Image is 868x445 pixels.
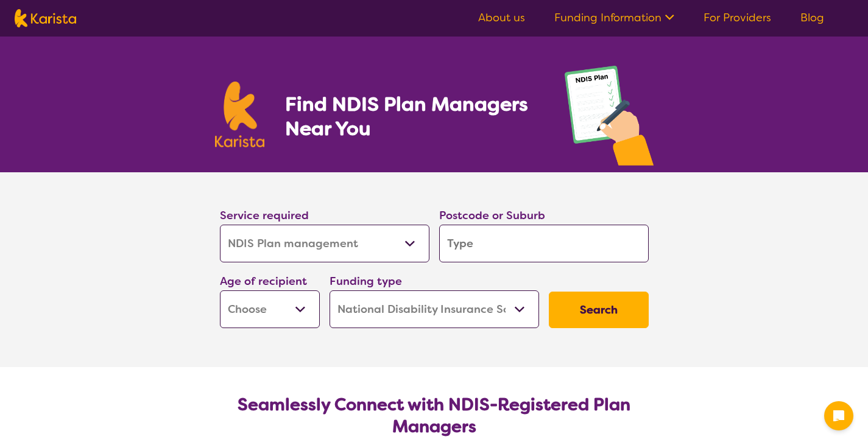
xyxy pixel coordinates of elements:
[439,208,545,223] label: Postcode or Suburb
[704,10,771,25] a: For Providers
[478,10,525,25] a: About us
[549,292,649,328] button: Search
[15,9,76,27] img: Karista logo
[220,274,307,289] label: Age of recipient
[330,274,402,289] label: Funding type
[220,208,309,223] label: Service required
[565,66,654,172] img: plan-management
[215,82,265,147] img: Karista logo
[439,225,649,262] input: Type
[800,10,824,25] a: Blog
[285,92,540,141] h1: Find NDIS Plan Managers Near You
[230,394,639,438] h2: Seamlessly Connect with NDIS-Registered Plan Managers
[554,10,674,25] a: Funding Information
